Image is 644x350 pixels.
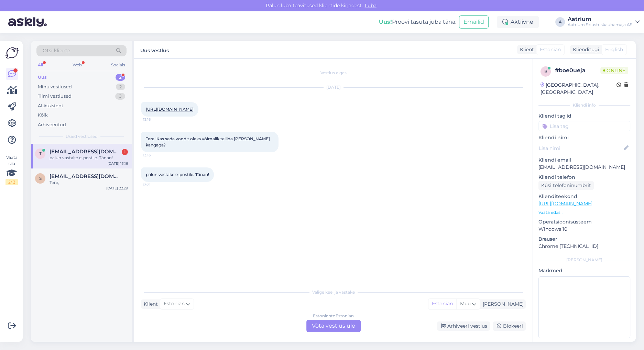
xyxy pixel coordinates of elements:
div: Estonian [428,299,456,309]
div: Minu vestlused [38,84,72,90]
p: Kliendi tag'id [538,112,630,120]
p: [EMAIL_ADDRESS][DOMAIN_NAME] [538,164,630,171]
p: Chrome [TECHNICAL_ID] [538,243,630,250]
div: [DATE] 22:29 [106,186,128,191]
span: triinspeek@gmail.com [50,149,121,155]
div: Arhiveeri vestlus [437,321,490,331]
a: AatriumAatrium Sisustuskaubamaja AS [568,17,640,28]
span: Otsi kliente [43,47,70,54]
div: Estonian to Estonian [313,313,354,319]
div: Kliendi info [538,102,630,108]
div: palun vastake e-postile. Tänan! [50,155,128,161]
button: Emailid [459,15,489,29]
p: Kliendi nimi [538,134,630,141]
div: [DATE] 13:16 [108,161,128,166]
input: Lisa tag [538,121,630,131]
a: [URL][DOMAIN_NAME] [538,200,592,207]
div: Võta vestlus üle [306,320,361,332]
div: 2 / 3 [6,179,18,185]
p: Kliendi email [538,156,630,164]
span: Luba [363,2,379,9]
span: Tere! Kas seda voodit oleks võimalik tellida [PERSON_NAME] kangaga? [146,136,271,147]
span: English [605,46,623,53]
div: All [36,61,44,69]
label: Uus vestlus [140,45,169,54]
div: Aktiivne [497,16,539,28]
span: t [39,151,42,156]
div: Uus [38,74,47,81]
p: Operatsioonisüsteem [538,218,630,226]
div: # boe0ueja [555,66,600,75]
div: Tere, [50,179,128,186]
span: 13:16 [143,117,169,122]
span: s [39,176,42,181]
span: 13:16 [143,153,169,158]
b: Uus! [379,19,392,25]
div: Vestlus algas [141,70,526,76]
div: 1 [122,149,128,155]
div: [PERSON_NAME] [480,300,524,308]
span: Online [600,67,628,74]
span: Estonian [540,46,561,53]
div: Kõik [38,112,48,119]
div: Küsi telefoninumbrit [538,181,594,190]
div: Arhiveeritud [38,121,66,128]
p: Vaata edasi ... [538,209,630,216]
div: Klient [141,300,158,308]
div: AI Assistent [38,102,63,109]
p: Brauser [538,236,630,243]
div: Aatrium [568,17,632,22]
div: Blokeeri [493,321,526,331]
div: [DATE] [141,84,526,90]
div: Valige keel ja vastake [141,289,526,295]
a: [URL][DOMAIN_NAME] [146,107,194,112]
div: [GEOGRAPHIC_DATA], [GEOGRAPHIC_DATA] [541,81,616,96]
p: Windows 10 [538,226,630,233]
div: Vaata siia [6,154,18,185]
span: slaav4eg@hotmail.com [50,173,121,179]
div: 2 [116,84,125,90]
div: A [555,17,565,27]
div: Proovi tasuta juba täna: [379,18,456,26]
div: Web [71,61,83,69]
div: 2 [116,74,125,81]
div: Tiimi vestlused [38,93,72,100]
input: Lisa nimi [539,144,622,152]
div: [PERSON_NAME] [538,257,630,263]
p: Klienditeekond [538,193,630,200]
p: Märkmed [538,267,630,274]
span: Uued vestlused [66,133,98,140]
span: Muu [460,300,471,307]
span: palun vastake e-postile. Tänan! [146,172,209,177]
div: Klient [517,46,534,53]
div: Socials [110,61,127,69]
div: 0 [115,93,125,100]
div: Klienditugi [570,46,599,53]
span: 13:21 [143,182,169,187]
img: Askly Logo [6,46,19,59]
span: b [544,69,547,74]
span: Estonian [164,300,185,308]
div: Aatrium Sisustuskaubamaja AS [568,22,632,28]
p: Kliendi telefon [538,174,630,181]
